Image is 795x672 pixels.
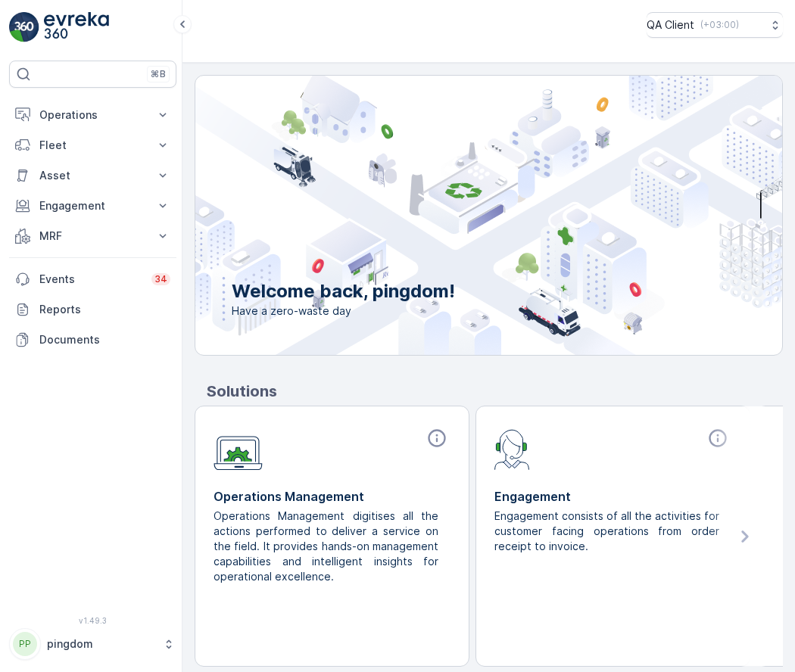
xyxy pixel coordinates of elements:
[207,380,783,403] p: Solutions
[44,12,109,42] img: logo_light-DOdMpM7g.png
[154,273,167,285] p: 34
[39,229,146,244] p: MRF
[647,17,694,33] p: QA Client
[9,294,176,325] a: Reports
[39,138,146,153] p: Fleet
[39,302,170,317] p: Reports
[151,68,166,80] p: ⌘B
[39,168,146,183] p: Asset
[9,12,39,42] img: logo
[39,272,142,287] p: Events
[9,221,176,251] button: MRF
[9,160,176,191] button: Asset
[127,76,782,355] img: city illustration
[39,107,146,123] p: Operations
[39,198,146,213] p: Engagement
[9,628,176,660] button: PPpingdom
[232,303,455,319] span: Have a zero-waste day
[214,487,450,506] p: Operations Management
[13,632,37,656] div: PP
[232,279,455,303] p: Welcome back, pingdom!
[9,130,176,160] button: Fleet
[494,487,731,506] p: Engagement
[700,19,739,31] p: ( +03:00 )
[9,100,176,130] button: Operations
[39,332,170,347] p: Documents
[9,325,176,355] a: Documents
[9,264,176,294] a: Events34
[9,191,176,221] button: Engagement
[9,616,176,625] span: v 1.49.3
[214,428,263,471] img: module-icon
[214,509,438,584] p: Operations Management digitises all the actions performed to deliver a service on the field. It p...
[47,636,155,652] p: pingdom
[647,12,783,38] button: QA Client(+03:00)
[494,428,530,470] img: module-icon
[494,509,719,554] p: Engagement consists of all the activities for customer facing operations from order receipt to in...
